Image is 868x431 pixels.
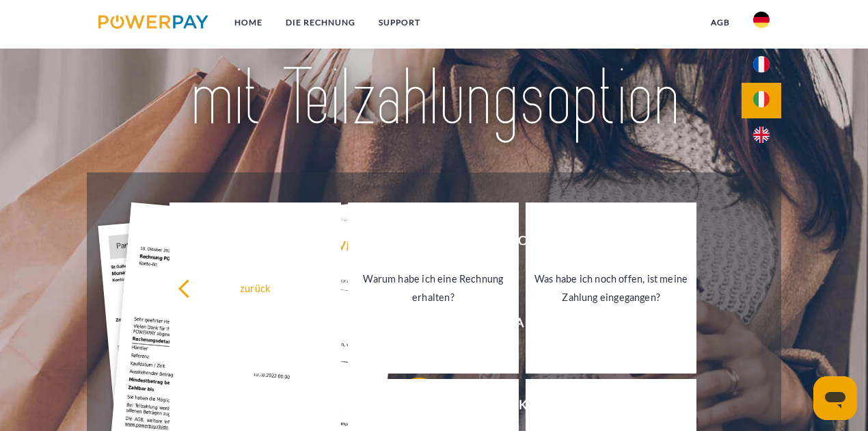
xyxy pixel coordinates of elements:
img: en [753,127,770,143]
a: agb [699,10,742,35]
a: Home [223,10,274,35]
img: de [753,12,770,28]
iframe: Schaltfläche zum Öffnen des Messaging-Fensters [813,376,857,420]
div: Was habe ich noch offen, ist meine Zahlung eingegangen? [534,270,688,306]
a: SUPPORT [367,10,432,35]
div: zurück [178,278,332,297]
img: logo-powerpay.svg [98,15,208,29]
img: fr [753,56,770,73]
img: it [753,91,770,107]
a: Was habe ich noch offen, ist meine Zahlung eingegangen? [526,203,696,374]
div: Warum habe ich eine Rechnung erhalten? [356,270,511,306]
a: DIE RECHNUNG [274,10,367,35]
